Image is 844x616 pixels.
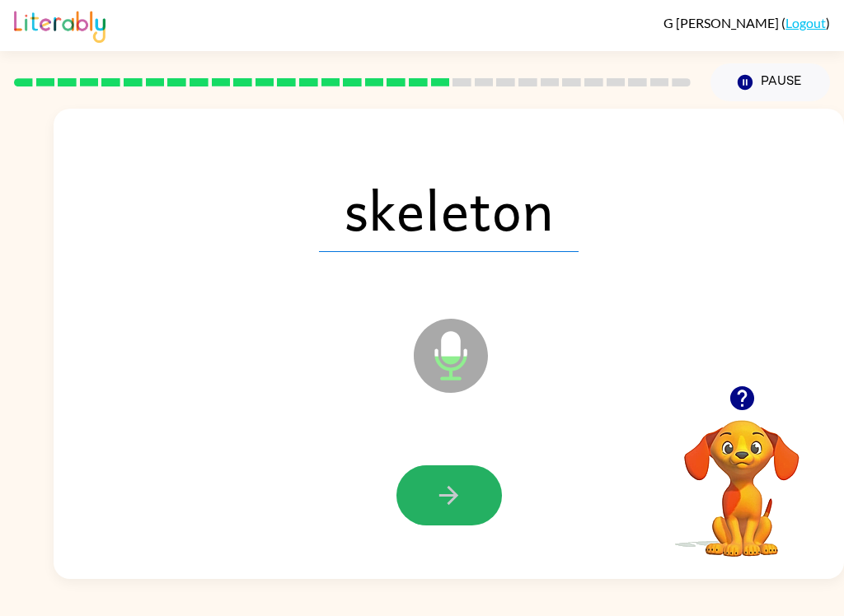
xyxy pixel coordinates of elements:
a: Logout [785,15,826,30]
button: Pause [710,63,830,101]
video: Your browser must support playing .mp4 files to use Literably. Please try using another browser. [659,394,824,559]
img: Literably [14,7,105,43]
span: G [PERSON_NAME] [663,15,781,30]
div: ( ) [663,15,830,30]
span: skeleton [319,166,579,252]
